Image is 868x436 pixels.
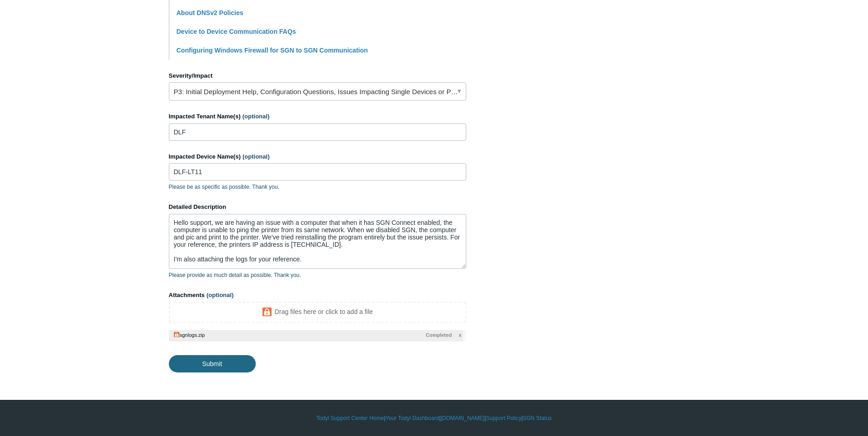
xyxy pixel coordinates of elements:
a: SGN Status [523,414,552,422]
a: About DNSv2 Policies [177,9,243,16]
a: P3: Initial Deployment Help, Configuration Questions, Issues Impacting Single Devices or Past Out... [169,82,466,101]
span: Completed [426,331,452,339]
label: Detailed Description [169,202,466,212]
a: Configuring Windows Firewall for SGN to SGN Communication [177,47,368,54]
input: Submit [169,355,256,372]
p: Please provide as much detail as possible. Thank you. [169,271,466,279]
a: Support Policy [486,414,521,422]
a: [DOMAIN_NAME] [441,414,485,422]
label: Severity/Impact [169,71,466,80]
div: | | | | [169,414,700,422]
a: Todyl Support Center Home [316,414,384,422]
label: Attachments [169,291,466,300]
a: Your Todyl Dashboard [385,414,439,422]
p: Please be as specific as possible. Thank you. [169,183,466,191]
label: Impacted Device Name(s) [169,152,466,161]
a: Device to Device Communication FAQs [177,28,296,35]
label: Impacted Tenant Name(s) [169,112,466,121]
span: x [458,331,461,339]
span: (optional) [206,292,233,298]
span: (optional) [243,153,270,160]
span: (optional) [243,113,270,120]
